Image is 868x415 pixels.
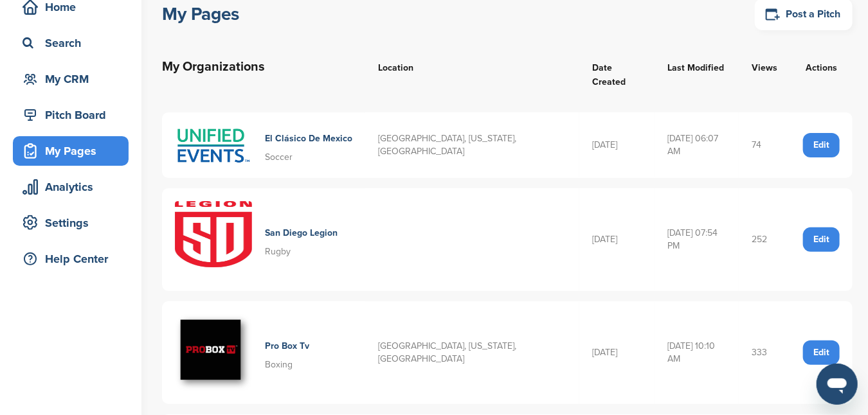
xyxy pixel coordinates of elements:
[579,112,655,178] td: [DATE]
[19,175,129,199] div: Analytics
[265,339,309,353] h4: Pro Box Tv
[13,244,129,274] a: Help Center
[803,133,840,157] a: Edit
[175,314,352,391] a: Proboxtv logo Pro Box Tv Boxing
[365,112,579,178] td: [GEOGRAPHIC_DATA], [US_STATE], [GEOGRAPHIC_DATA]
[655,188,739,291] td: [DATE] 07:54 PM
[13,208,129,238] a: Settings
[19,103,129,127] div: Pitch Board
[13,100,129,130] a: Pitch Board
[803,340,840,365] a: Edit
[13,136,129,166] a: My Pages
[790,44,853,102] th: Actions
[19,211,129,234] div: Settings
[803,227,840,252] a: Edit
[175,201,352,278] a: Sd legion logo San Diego Legion Rugby
[13,172,129,202] a: Analytics
[365,44,579,102] th: Location
[739,301,790,404] td: 333
[19,67,129,91] div: My CRM
[817,364,858,405] iframe: Button to launch messaging window
[175,314,252,391] img: Proboxtv logo
[19,247,129,270] div: Help Center
[175,125,352,165] a: United events logo2 El Clásico De Mexico Soccer
[162,44,365,102] th: My Organizations
[175,125,252,165] img: United events logo2
[19,31,129,55] div: Search
[13,28,129,58] a: Search
[19,139,129,163] div: My Pages
[13,64,129,94] a: My CRM
[265,132,352,146] h4: El Clásico De Mexico
[265,359,293,370] span: Boxing
[655,301,739,404] td: [DATE] 10:10 AM
[265,226,338,240] h4: San Diego Legion
[739,44,790,102] th: Views
[655,44,739,102] th: Last Modified
[265,246,291,257] span: Rugby
[365,301,579,404] td: [GEOGRAPHIC_DATA], [US_STATE], [GEOGRAPHIC_DATA]
[579,188,655,291] td: [DATE]
[739,188,790,291] td: 252
[655,112,739,178] td: [DATE] 06:07 AM
[579,301,655,404] td: [DATE]
[162,3,239,26] h1: My Pages
[175,201,252,278] img: Sd legion logo
[579,44,655,102] th: Date Created
[265,152,293,163] span: Soccer
[739,112,790,178] td: 74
